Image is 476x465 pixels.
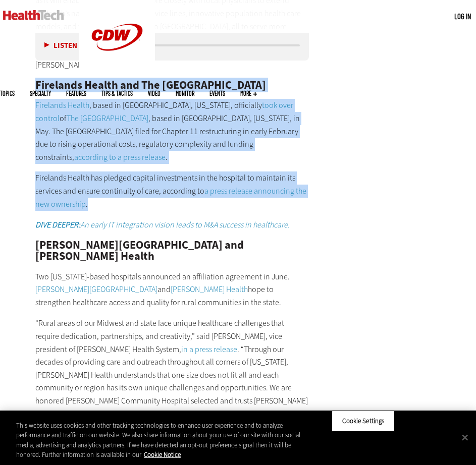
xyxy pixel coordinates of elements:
[454,426,476,448] button: Close
[66,90,86,96] a: Features
[35,284,157,295] a: [PERSON_NAME][GEOGRAPHIC_DATA]
[16,421,311,460] div: This website uses cookies and other tracking technologies to enhance user experience and to analy...
[35,219,290,230] a: DIVE DEEPER:An early IT integration vision leads to M&A success in healthcare.
[79,67,155,77] a: CDW
[35,270,309,309] p: Two [US_STATE]-based hospitals announced an affiliation agreement in June. and hope to strengthen...
[35,317,309,433] p: “Rural areas of our Midwest and state face unique healthcare challenges that require dedication, ...
[74,152,166,162] a: according to a press release
[144,450,181,459] a: More information about your privacy
[101,90,133,96] a: Tips & Tactics
[35,171,309,210] p: Firelands Health has pledged capital investments in the hospital to maintain its services and ens...
[209,90,225,96] a: Events
[181,344,237,355] a: in a press release
[171,284,248,295] a: [PERSON_NAME] Health
[3,10,64,20] img: Home
[332,411,395,432] button: Cookie Settings
[454,11,471,22] div: User menu
[176,90,194,96] a: MonITor
[67,113,148,124] a: The [GEOGRAPHIC_DATA]
[35,219,80,230] strong: DIVE DEEPER:
[148,90,161,96] a: Video
[35,186,306,209] a: a press release announcing the new ownership
[30,90,51,96] span: Specialty
[35,240,309,262] h2: [PERSON_NAME][GEOGRAPHIC_DATA] and [PERSON_NAME] Health
[35,219,290,230] em: An early IT integration vision leads to M&A success in healthcare.
[454,12,471,21] a: Log in
[240,90,257,96] span: More
[35,99,309,163] p: , based in [GEOGRAPHIC_DATA], [US_STATE], officially of , based in [GEOGRAPHIC_DATA], [US_STATE],...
